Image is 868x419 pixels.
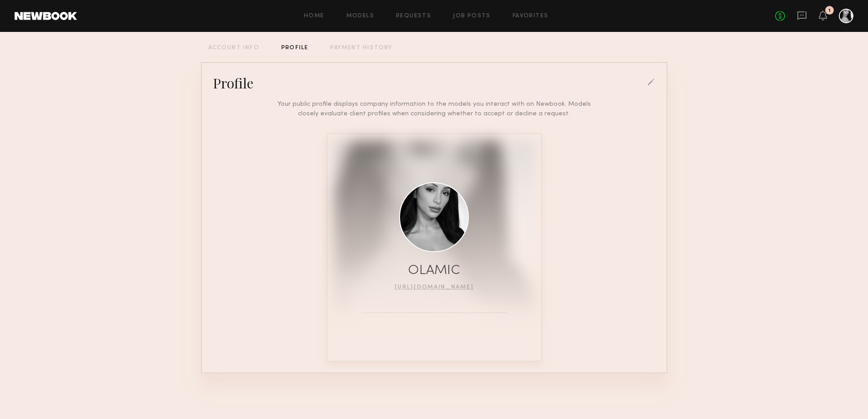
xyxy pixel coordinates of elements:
[395,285,474,290] a: [URL][DOMAIN_NAME]
[281,45,308,51] div: PROFILE
[304,13,324,19] a: Home
[513,13,549,19] a: Favorites
[828,8,831,13] div: 1
[453,13,491,19] a: Job Posts
[330,45,392,51] div: PAYMENT HISTORY
[395,264,474,278] div: OLAMIC
[269,99,599,119] div: Your public profile displays company information to the models you interact with on Newbook. Mode...
[208,45,259,51] div: ACCOUNT INFO
[213,74,253,92] div: Profile
[396,13,431,19] a: Requests
[346,13,374,19] a: Models
[647,79,656,87] div: edit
